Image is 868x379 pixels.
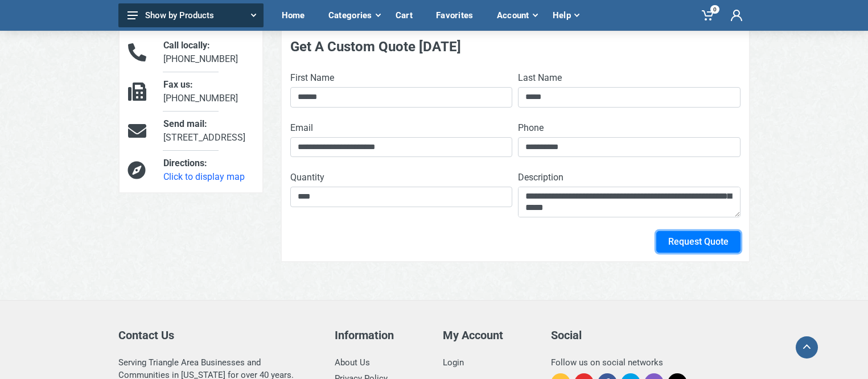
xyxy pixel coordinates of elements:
[551,328,750,342] h5: Social
[489,3,545,27] div: Account
[443,357,464,368] a: Login
[545,3,586,27] div: Help
[710,5,719,14] span: 0
[274,3,320,27] div: Home
[388,3,428,27] div: Cart
[551,356,750,369] div: Follow us on social networks
[428,3,489,27] div: Favorites
[118,328,318,342] h5: Contact Us
[335,357,370,368] a: About Us
[518,171,563,184] label: Description
[163,158,207,168] span: Directions:
[155,39,262,66] div: [PHONE_NUMBER]
[155,117,262,145] div: [STREET_ADDRESS]
[163,79,193,90] span: Fax us:
[155,78,262,105] div: [PHONE_NUMBER]
[290,121,313,135] label: Email
[163,40,210,51] span: Call locally:
[163,171,245,182] a: Click to display map
[518,71,562,85] label: Last Name
[290,71,334,85] label: First Name
[320,3,388,27] div: Categories
[118,3,264,27] button: Show by Products
[518,121,544,135] label: Phone
[443,328,534,342] h5: My Account
[163,118,207,129] span: Send mail:
[335,328,426,342] h5: Information
[290,39,741,55] h4: Get A Custom Quote [DATE]
[656,231,741,253] button: Request Quote
[290,171,324,184] label: Quantity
